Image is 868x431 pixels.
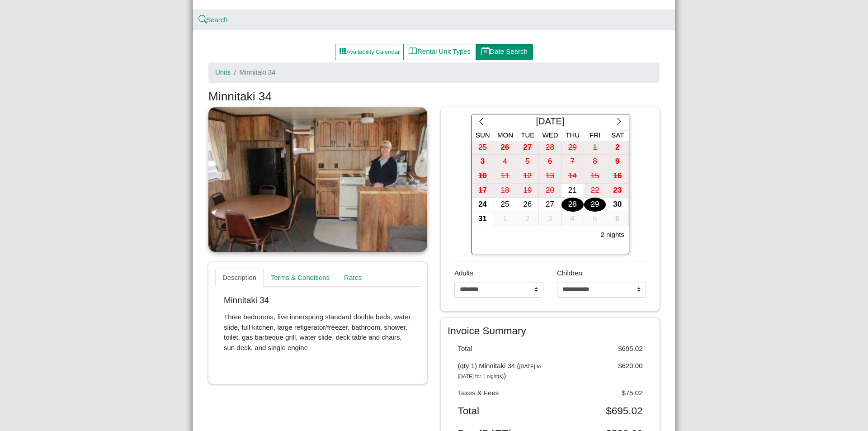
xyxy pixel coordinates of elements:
[584,169,606,183] div: 15
[584,212,606,226] div: 5
[516,141,539,155] button: 27
[339,47,346,55] svg: grid3x3 gap fill
[472,141,494,155] div: 25
[477,117,486,126] svg: chevron left
[584,198,606,212] div: 29
[199,16,206,23] svg: search
[539,198,561,212] button: 27
[494,198,516,212] div: 25
[550,361,650,381] div: $620.00
[215,269,264,287] a: Description
[584,169,607,184] button: 15
[454,269,473,277] span: Adults
[584,155,607,169] button: 8
[561,198,584,212] button: 28
[451,344,551,354] div: Total
[606,184,629,198] button: 23
[539,198,561,212] div: 27
[481,47,490,56] svg: calendar date
[539,169,561,184] button: 13
[606,212,629,227] button: 6
[199,16,228,24] a: searchSearch
[451,388,551,398] div: Taxes & Fees
[539,184,561,198] div: 20
[584,155,606,169] div: 8
[611,131,624,139] span: Sat
[224,312,412,353] p: Three bedrooms, five innerspring standard double beds, water slide, full kitchen, large refigerat...
[494,141,517,155] button: 26
[539,141,561,155] button: 28
[472,212,494,226] div: 31
[539,169,561,183] div: 13
[494,198,517,212] button: 25
[516,198,539,212] button: 26
[615,117,623,126] svg: chevron right
[337,269,369,287] a: Rates
[590,131,600,139] span: Fri
[494,169,516,183] div: 11
[606,155,628,169] div: 9
[566,131,580,139] span: Thu
[451,405,551,417] div: Total
[448,325,653,337] h4: Invoice Summary
[472,184,494,198] button: 17
[539,184,561,198] button: 20
[476,131,490,139] span: Sun
[497,131,513,139] span: Mon
[542,131,558,139] span: Wed
[561,212,584,227] button: 4
[472,169,494,184] button: 10
[472,155,494,169] button: 3
[561,184,584,198] div: 21
[561,141,584,155] button: 29
[539,155,561,169] button: 6
[561,198,584,212] div: 28
[472,212,494,227] button: 31
[561,169,584,183] div: 14
[494,169,517,184] button: 11
[494,184,517,198] button: 18
[606,198,629,212] button: 30
[606,212,628,226] div: 6
[600,231,624,239] h6: 2 nights
[516,198,538,212] div: 26
[584,184,607,198] button: 22
[561,155,584,169] button: 7
[561,184,584,198] button: 21
[494,184,516,198] div: 18
[561,169,584,184] button: 14
[472,114,491,131] button: chevron left
[239,68,275,76] span: Minnitaki 34
[584,141,606,155] div: 1
[516,212,539,227] button: 2
[606,155,629,169] button: 9
[584,141,607,155] button: 1
[557,269,582,277] span: Children
[516,212,538,226] div: 2
[403,44,476,60] button: bookRental Unit Types
[584,198,607,212] button: 29
[215,68,231,76] a: Units
[409,47,417,56] svg: book
[472,155,494,169] div: 3
[494,155,517,169] button: 4
[516,155,539,169] button: 5
[539,212,561,227] button: 3
[516,184,539,198] button: 19
[606,141,628,155] div: 2
[472,198,494,212] div: 24
[606,198,628,212] div: 30
[606,141,629,155] button: 2
[516,141,538,155] div: 27
[550,344,650,354] div: $695.02
[224,295,412,306] p: Minnitaki 34
[606,169,628,183] div: 16
[472,184,494,198] div: 17
[550,388,650,398] div: $75.02
[606,169,629,184] button: 16
[494,212,517,227] button: 1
